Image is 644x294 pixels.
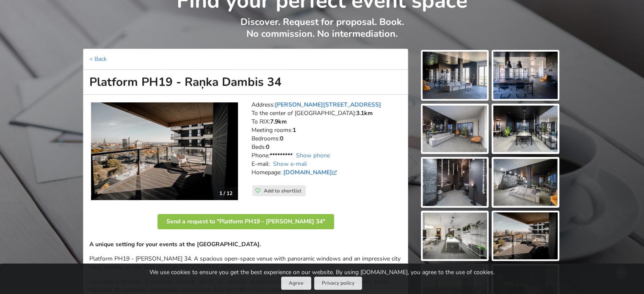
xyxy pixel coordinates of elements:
[89,55,107,63] a: < Back
[493,159,558,206] img: Platform PH19 - Raņka Dambis 34 | Riga | Event place - gallery picture
[83,70,408,95] h1: Platform PH19 - Raņka Dambis 34
[293,126,296,134] strong: 1
[423,159,487,206] img: Platform PH19 - Raņka Dambis 34 | Riga | Event place - gallery picture
[91,102,238,201] a: Unusual venues | Riga | Platform PH19 - Raņka Dambis 34 1 / 12
[83,16,561,49] p: Discover. Request for proposal. Book. No commission. No intermediation.
[252,101,402,185] address: Address: To the center of [GEOGRAPHIC_DATA]: To RIX: Meeting rooms: Bedrooms: Beds: Phone: E-mail...
[89,240,261,248] strong: A unique setting for your events at the [GEOGRAPHIC_DATA].
[270,118,287,126] strong: 7.9km
[423,105,487,153] img: Platform PH19 - Raņka Dambis 34 | Riga | Event place - gallery picture
[493,212,558,260] img: Platform PH19 - Raņka Dambis 34 | Riga | Event place - gallery picture
[280,135,283,143] strong: 0
[423,212,487,260] img: Platform PH19 - Raņka Dambis 34 | Riga | Event place - gallery picture
[275,101,381,109] a: [PERSON_NAME][STREET_ADDRESS]
[283,168,339,176] a: [DOMAIN_NAME]
[423,52,487,99] img: Platform PH19 - Raņka Dambis 34 | Riga | Event place - gallery picture
[158,214,334,229] button: Send a request to "Platform PH19 - [PERSON_NAME] 34"
[296,151,330,159] a: Show phone
[493,52,558,99] img: Platform PH19 - Raņka Dambis 34 | Riga | Event place - gallery picture
[266,143,269,151] strong: 0
[493,105,558,153] img: Platform PH19 - Raņka Dambis 34 | Riga | Event place - gallery picture
[264,187,301,194] span: Add to shortlist
[273,160,307,168] a: Show e-mail
[281,277,311,290] button: Agree
[89,255,402,272] p: Platform PH19 - [PERSON_NAME] 34. A spacious open-space venue with panoramic windows and an impre...
[314,277,362,290] a: Privacy policy
[91,102,238,201] img: Unusual venues | Riga | Platform PH19 - Raņka Dambis 34
[214,187,238,200] div: 1 / 12
[356,109,373,117] strong: 3.1km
